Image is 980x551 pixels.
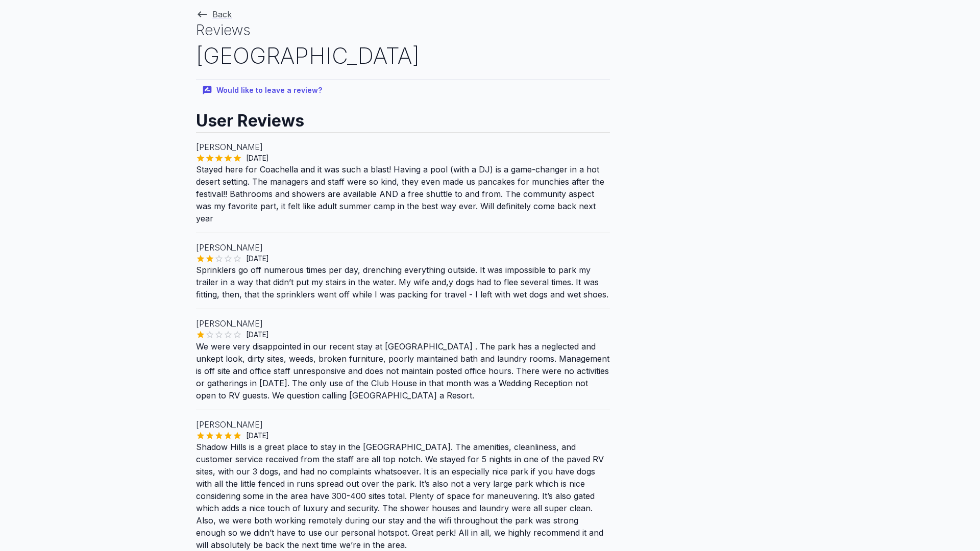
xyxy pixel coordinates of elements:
h2: User Reviews [196,102,610,132]
p: Sprinklers go off numerous times per day, drenching everything outside. It was impossible to park... [196,264,610,300]
h2: [GEOGRAPHIC_DATA] [196,40,610,71]
span: [DATE] [242,153,273,163]
p: [PERSON_NAME] [196,141,610,153]
p: [PERSON_NAME] [196,241,610,254]
p: We were very disappointed in our recent stay at [GEOGRAPHIC_DATA] . The park has a neglected and ... [196,340,610,402]
button: Would like to leave a review? [196,80,330,102]
span: [DATE] [242,431,273,441]
p: Shadow Hills is a great place to stay in the [GEOGRAPHIC_DATA]. The amenities, cleanliness, and c... [196,441,610,551]
p: [PERSON_NAME] [196,418,610,431]
h1: Reviews [196,20,610,40]
p: Stayed here for Coachella and it was such a blast! Having a pool (with a DJ) is a game-changer in... [196,163,610,224]
span: [DATE] [242,254,273,264]
span: [DATE] [242,330,273,340]
p: [PERSON_NAME] [196,317,610,330]
a: Back [196,9,232,19]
